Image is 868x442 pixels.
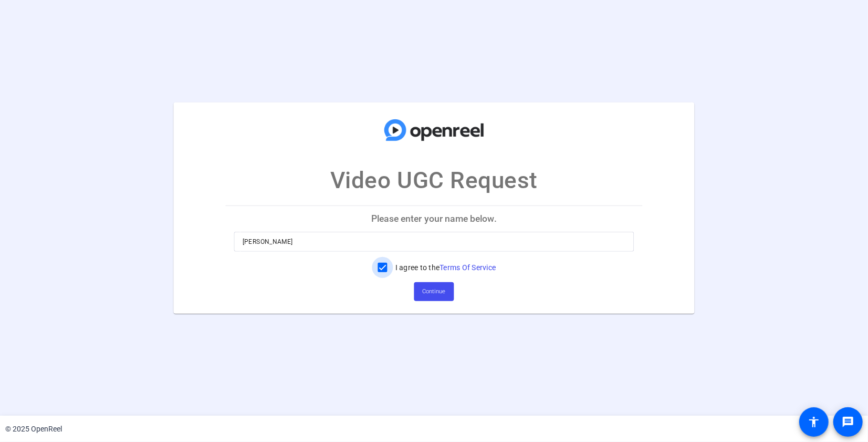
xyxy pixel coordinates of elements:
a: Terms Of Service [440,263,496,272]
div: © 2025 OpenReel [5,424,62,435]
mat-icon: accessibility [808,416,820,428]
img: company-logo [382,112,487,147]
p: Video UGC Request [330,163,538,198]
label: I agree to the [393,262,496,273]
span: Continue [423,284,446,300]
mat-icon: message [842,416,854,428]
button: Continue [414,282,454,301]
input: Enter your name [243,235,625,248]
p: Please enter your name below. [226,206,642,231]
